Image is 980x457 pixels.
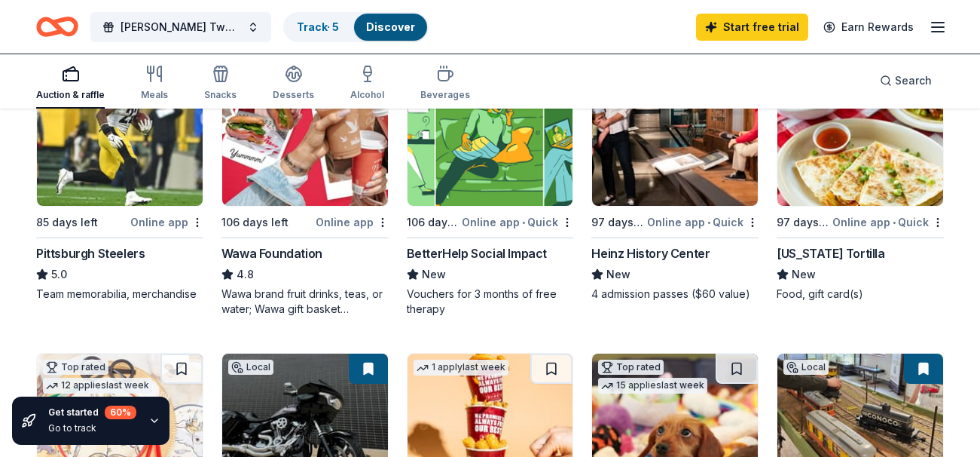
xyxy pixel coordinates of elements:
[414,360,508,376] div: 1 apply last week
[105,406,136,419] div: 60 %
[141,59,168,109] button: Meals
[36,62,203,302] a: Image for Pittsburgh SteelersTop ratedLocal85 days leftOnline appPittsburgh Steelers5.0Team memor...
[783,360,829,375] div: Local
[598,378,707,394] div: 15 applies last week
[777,287,944,302] div: Food, gift card(s)
[283,12,429,42] button: Track· 5Discover
[316,213,389,232] div: Online app
[606,265,630,284] span: New
[36,213,98,232] div: 85 days left
[462,213,573,232] div: Online app Quick
[130,213,203,232] div: Online app
[204,59,237,109] button: Snacks
[777,62,944,302] a: Image for California Tortilla97 days leftOnline app•Quick[US_STATE] TortillaNewFood, gift card(s)
[36,89,105,101] div: Auction & raffle
[273,89,314,101] div: Desserts
[237,265,254,284] span: 4.8
[221,62,389,317] a: Image for Wawa FoundationTop rated2 applieslast week106 days leftOnline appWawa Foundation4.8Wawa...
[36,244,145,262] div: Pittsburgh Steelers
[777,63,943,206] img: Image for California Tortilla
[814,14,923,41] a: Earn Rewards
[36,59,105,109] button: Auction & raffle
[591,287,759,302] div: 4 admission passes ($60 value)
[420,89,470,101] div: Beverages
[37,63,203,206] img: Image for Pittsburgh Steelers
[350,59,384,109] button: Alcohol
[893,216,896,228] span: •
[591,62,759,302] a: Image for Heinz History CenterLocal97 days leftOnline app•QuickHeinz History CenterNew4 admission...
[407,244,547,262] div: BetterHelp Social Impact
[522,216,525,228] span: •
[707,216,710,228] span: •
[90,12,271,42] button: [PERSON_NAME] Twp. Middle School Dance A Thon 2026
[895,72,932,90] span: Search
[204,89,237,101] div: Snacks
[366,20,415,33] a: Discover
[591,213,644,232] div: 97 days left
[647,213,759,232] div: Online app Quick
[43,360,108,375] div: Top rated
[48,422,136,434] div: Go to track
[51,265,67,284] span: 5.0
[696,14,808,41] a: Start free trial
[407,287,574,317] div: Vouchers for 3 months of free therapy
[221,287,389,317] div: Wawa brand fruit drinks, teas, or water; Wawa gift basket (includes Wawa products and coupons)
[592,63,758,206] img: Image for Heinz History Center
[141,89,168,101] div: Meals
[221,244,322,262] div: Wawa Foundation
[408,63,573,206] img: Image for BetterHelp Social Impact
[832,213,944,232] div: Online app Quick
[273,59,314,109] button: Desserts
[36,9,78,44] a: Home
[36,287,203,302] div: Team memorabilia, merchandise
[422,265,446,284] span: New
[222,63,388,206] img: Image for Wawa Foundation
[48,406,136,419] div: Get started
[420,59,470,109] button: Beverages
[407,213,459,232] div: 106 days left
[350,89,384,101] div: Alcohol
[121,18,241,36] span: [PERSON_NAME] Twp. Middle School Dance A Thon 2026
[221,213,289,232] div: 106 days left
[43,378,152,394] div: 12 applies last week
[868,66,944,96] button: Search
[407,62,574,317] a: Image for BetterHelp Social Impact21 applieslast week106 days leftOnline app•QuickBetterHelp Soci...
[777,213,829,232] div: 97 days left
[777,244,884,262] div: [US_STATE] Tortilla
[297,20,339,33] a: Track· 5
[598,360,664,375] div: Top rated
[591,244,710,262] div: Heinz History Center
[228,360,273,375] div: Local
[792,265,816,284] span: New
